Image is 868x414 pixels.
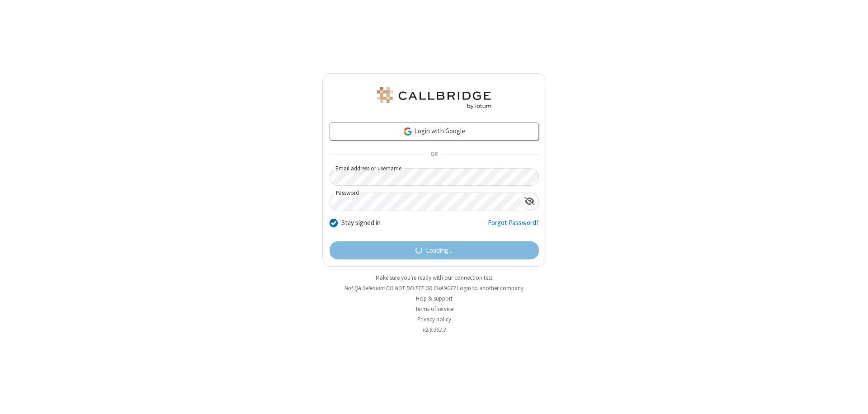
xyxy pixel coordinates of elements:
li: Not QA Selenium DO NOT DELETE OR CHANGE? [322,284,546,292]
div: Show password [521,193,538,210]
a: Login with Google [330,122,539,141]
a: Forgot Password? [488,218,539,235]
button: Loading... [330,241,539,259]
img: QA Selenium DO NOT DELETE OR CHANGE [375,87,493,109]
input: Email address or username [330,168,539,186]
a: Help & support [416,295,453,302]
a: Make sure you're ready with our connection test [376,274,492,282]
label: Stay signed in [341,218,381,228]
input: Password [330,193,521,211]
li: v2.6.352.3 [322,325,546,334]
a: Privacy policy [417,315,451,323]
span: Loading... [426,245,453,256]
button: Login to another company [457,284,524,292]
img: google-icon.png [403,127,413,136]
a: Terms of service [415,305,453,313]
span: OR [427,148,441,161]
